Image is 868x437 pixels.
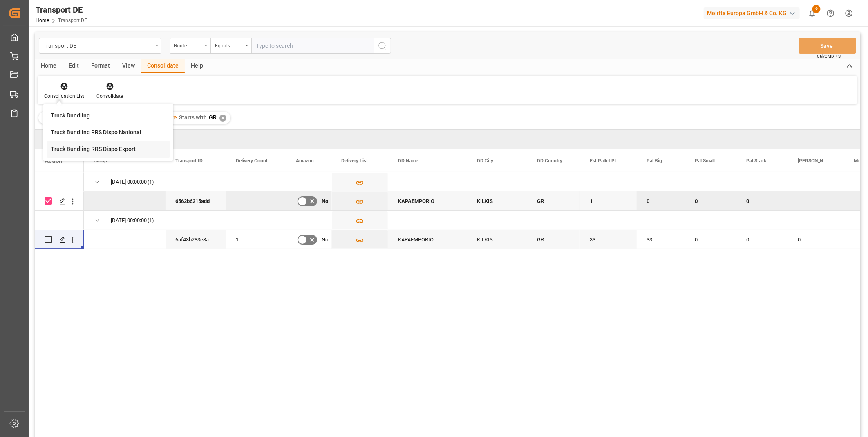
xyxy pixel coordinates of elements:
[51,128,141,137] div: Truck Bundling RRS Dispo National
[179,114,207,121] span: Starts with
[322,230,328,249] span: No
[341,158,368,164] span: Delivery List
[111,211,147,230] div: [DATE] 00:00:00
[685,191,736,210] div: 0
[175,158,209,164] span: Transport ID Logward
[209,114,217,121] span: GR
[580,230,637,249] div: 33
[44,92,84,100] div: Consolidation List
[210,38,251,54] button: open menu
[788,230,844,249] div: 0
[746,158,766,164] span: Pal Stack
[695,158,715,164] span: Pal Small
[43,40,152,50] div: Transport DE
[296,158,314,164] span: Amazon
[736,230,788,249] div: 0
[35,59,63,73] div: Home
[226,230,286,249] div: 1
[685,230,736,249] div: 0
[43,114,59,121] span: Filter :
[166,230,226,249] div: 6af43b283e3a
[116,59,141,73] div: View
[35,191,84,211] div: Press SPACE to deselect this row.
[647,158,662,164] span: Pal Big
[637,191,685,210] div: 0
[467,230,527,249] div: KILKIS
[388,191,467,210] div: KAPAEMPORIO
[322,192,328,211] span: No
[704,5,803,21] button: Melitta Europa GmbH & Co. KG
[704,7,800,19] div: Melitta Europa GmbH & Co. KG
[590,158,616,164] span: Est Pallet Pl
[215,40,243,50] div: Equals
[96,92,123,100] div: Consolidate
[51,111,90,120] div: Truck Bundling
[251,38,374,54] input: Type to search
[36,18,49,23] a: Home
[85,59,116,73] div: Format
[166,191,226,210] div: 6562b6215add
[736,191,788,210] div: 0
[803,4,821,23] button: show 6 new notifications
[170,38,210,54] button: open menu
[374,38,391,54] button: search button
[812,5,821,13] span: 6
[398,158,418,164] span: DD Name
[527,191,580,210] div: GR
[527,230,580,249] div: GR
[148,211,154,230] span: (1)
[39,38,161,54] button: open menu
[174,40,202,50] div: Route
[219,115,226,122] div: ✕
[821,4,840,23] button: Help Center
[637,230,685,249] div: 33
[477,158,493,164] span: DD City
[35,172,84,191] div: Press SPACE to select this row.
[63,59,85,73] div: Edit
[36,4,87,16] div: Transport DE
[111,173,147,191] div: [DATE] 00:00:00
[817,53,841,59] span: Ctrl/CMD + S
[537,158,562,164] span: DD Country
[467,191,527,210] div: KILKIS
[798,158,827,164] span: [PERSON_NAME]
[35,211,84,230] div: Press SPACE to select this row.
[51,145,136,153] div: Truck Bundling RRS Dispo Export
[236,158,268,164] span: Delivery Count
[580,191,637,210] div: 1
[35,230,84,249] div: Press SPACE to select this row.
[141,59,185,73] div: Consolidate
[148,173,154,191] span: (1)
[799,38,856,54] button: Save
[185,59,209,73] div: Help
[388,230,467,249] div: KAPAEMPORIO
